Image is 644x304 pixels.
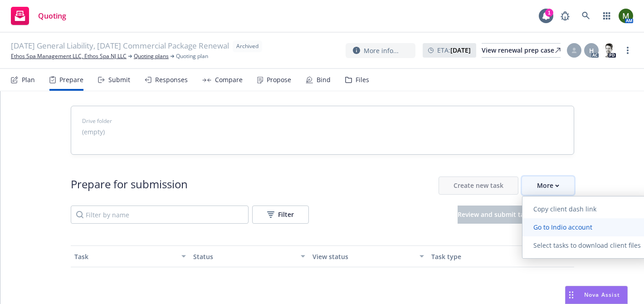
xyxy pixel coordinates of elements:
[7,3,70,29] a: Quoting
[458,206,574,224] button: Review and submit tasks to the client
[312,252,415,261] div: View status
[134,52,169,60] a: Quoting plans
[522,177,574,195] button: More
[537,177,559,194] div: More
[82,117,563,125] span: Drive folder
[267,76,291,83] div: Propose
[522,223,603,231] span: Go to Indio account
[589,46,594,55] span: H
[346,43,415,58] button: More info...
[565,286,628,304] button: Nova Assist
[71,177,188,195] div: Prepare for submission
[450,46,471,54] strong: [DATE]
[428,245,547,267] button: Task type
[190,245,309,267] button: Status
[431,252,533,261] div: Task type
[482,44,561,57] div: View renewal prep case
[309,245,428,267] button: View status
[364,46,399,55] span: More info...
[176,52,208,60] span: Quoting plan
[82,127,105,137] span: (empty)
[545,9,553,17] div: 1
[522,205,607,213] span: Copy client dash link
[71,245,190,267] button: Task
[11,40,229,52] span: [DATE] General Liability, [DATE] Commercial Package Renewal
[193,252,295,261] div: Status
[267,206,294,223] div: Filter
[598,7,616,25] a: Switch app
[566,286,577,304] div: Drag to move
[584,291,620,299] span: Nova Assist
[622,45,633,56] a: more
[215,76,243,83] div: Compare
[74,252,176,261] div: Task
[556,7,574,25] a: Report a Bug
[108,76,130,83] div: Submit
[71,206,249,224] input: Filter by name
[458,210,574,219] span: Review and submit tasks to the client
[356,76,369,83] div: Files
[437,45,471,55] span: ETA :
[482,43,561,58] a: View renewal prep case
[59,76,83,83] div: Prepare
[38,12,66,20] span: Quoting
[317,76,331,83] div: Bind
[439,177,518,195] button: Create new task
[236,42,259,50] span: Archived
[22,76,35,83] div: Plan
[252,206,309,224] button: Filter
[601,43,616,58] img: photo
[11,52,127,60] a: Ethos Spa Management LLC, Ethos Spa NJ LLC
[155,76,188,83] div: Responses
[619,9,633,23] img: photo
[577,7,595,25] a: Search
[454,181,503,190] span: Create new task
